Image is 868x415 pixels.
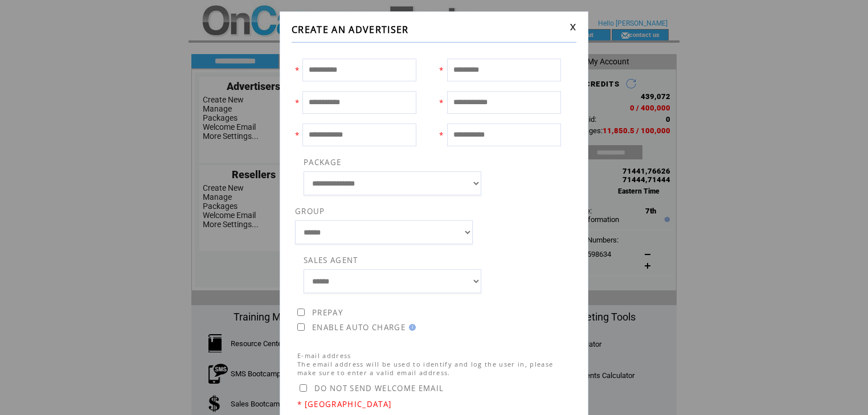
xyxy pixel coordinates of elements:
span: The email address will be used to identify and log the user in, please make sure to enter a valid... [297,360,553,377]
span: CREATE AN ADVERTISER [292,23,409,36]
img: help.gif [406,324,416,331]
span: PREPAY [312,307,343,318]
span: GROUP [295,206,325,216]
span: PACKAGE [304,157,341,167]
span: ENABLE AUTO CHARGE [312,322,406,332]
span: DO NOT SEND WELCOME EMAIL [314,383,444,393]
span: SALES AGENT [304,255,358,265]
span: * [GEOGRAPHIC_DATA] [297,399,391,409]
span: E-mail address [297,351,351,360]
